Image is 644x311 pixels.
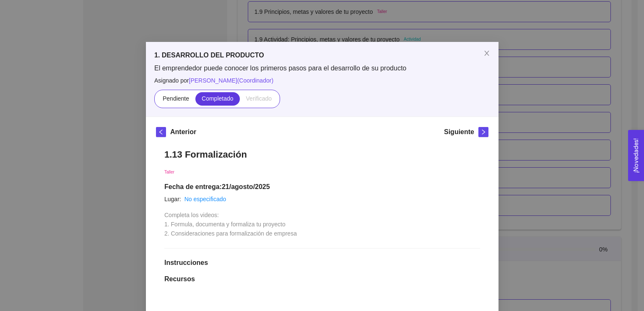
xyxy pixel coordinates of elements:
[246,95,271,102] span: Verificado
[154,64,490,73] span: El emprendedor puede conocer los primeros pasos para el desarrollo de su producto
[475,42,499,65] button: Close
[483,50,490,57] span: close
[164,194,181,204] article: Lugar:
[154,76,490,85] span: Asignado por
[170,127,196,137] h5: Anterior
[164,170,174,174] span: Taller
[164,212,297,237] span: Completa los videos: 1. Formula, documenta y formaliza tu proyecto 2. Consideraciones para formal...
[156,127,166,137] button: left
[164,183,480,191] h1: Fecha de entrega: 21/agosto/2025
[164,259,480,267] h1: Instrucciones
[628,130,644,181] button: Open Feedback Widget
[164,149,480,160] h1: 1.13 Formalización
[156,129,166,135] span: left
[479,129,488,135] span: right
[154,50,490,60] h5: 1. DESARROLLO DEL PRODUCTO
[202,95,234,102] span: Completado
[189,77,273,84] span: [PERSON_NAME] ( Coordinador )
[184,196,226,202] a: No especificado
[164,275,480,283] h1: Recursos
[444,127,474,137] h5: Siguiente
[478,127,488,137] button: right
[162,95,189,102] span: Pendiente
